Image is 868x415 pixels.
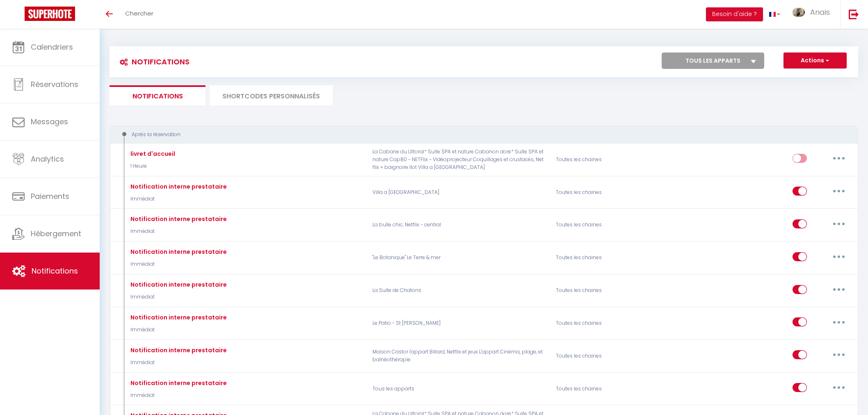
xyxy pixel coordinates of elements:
[550,377,673,401] div: Toutes les chaines
[367,344,550,368] p: Maison Castor l'appart Billard, Netflix et jeux L'appart Cinéma, plage, et balnéothérapie
[31,191,69,201] span: Paiements
[128,392,227,399] p: Immédiat
[128,313,227,322] div: Notification interne prestataire
[31,116,68,127] span: Messages
[128,293,227,301] p: Immédiat
[128,247,227,256] div: Notification interne prestataire
[128,359,227,367] p: Immédiat
[128,379,227,388] div: Notification interne prestataire
[810,7,830,17] span: Anais
[128,280,227,289] div: Notification interne prestataire
[110,85,206,105] li: Notifications
[128,162,175,170] p: 1 Heure
[550,344,673,368] div: Toutes les chaines
[128,149,175,158] div: livret d'accueil
[550,180,673,204] div: Toutes les chaines
[550,148,673,171] div: Toutes les chaines
[32,266,78,276] span: Notifications
[116,52,190,71] h3: Notifications
[550,246,673,270] div: Toutes les chaines
[125,9,153,18] span: Chercher
[25,7,75,21] img: Super Booking
[367,311,550,335] p: Le Patio - St [PERSON_NAME]
[550,279,673,303] div: Toutes les chaines
[31,79,78,89] span: Réservations
[210,85,333,105] li: SHORTCODES PERSONNALISÉS
[706,7,763,21] button: Besoin d'aide ?
[128,228,227,235] p: Immédiat
[367,213,550,237] p: La bulle chic. Netflix - central
[128,346,227,355] div: Notification interne prestataire
[783,52,847,69] button: Actions
[31,228,81,239] span: Hébergement
[793,8,805,17] img: ...
[117,131,836,139] div: Après la réservation
[128,260,227,268] p: Immédiat
[128,182,227,191] div: Notification interne prestataire
[367,148,550,171] p: La Cabane du Littoral* Suite SPA et nature Cabanon doré* Suite SPA et nature Cap80 ~ NETFlix ~ Vi...
[367,246,550,270] p: "Le Botanique" Le Terre & mer
[31,42,73,52] span: Calendriers
[367,377,550,401] p: Tous les apparts
[128,214,227,223] div: Notification interne prestataire
[367,180,550,204] p: Villa a [GEOGRAPHIC_DATA]
[550,311,673,335] div: Toutes les chaines
[31,154,64,164] span: Analytics
[849,9,859,19] img: logout
[128,326,227,334] p: Immédiat
[367,279,550,303] p: La Suite de Chatons
[550,213,673,237] div: Toutes les chaines
[128,195,227,203] p: Immédiat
